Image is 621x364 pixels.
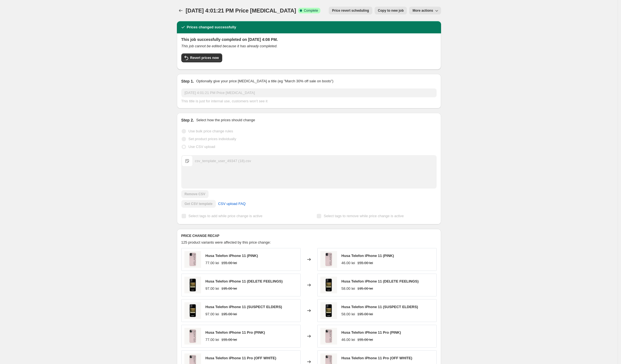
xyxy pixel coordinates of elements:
span: Husa Telefon iPhone 11 (DELETE FEELINGS) [206,279,283,283]
img: SUSPECTELDERS_2ccdf53a-d806-47fe-b796-858a278df88e_80x.jpg [184,302,201,319]
i: This job cannot be edited because it has already completed. [181,44,278,48]
span: This title is just for internal use, customers won't see it [181,99,268,103]
button: Revert prices now [181,53,222,62]
span: Husa Telefon iPhone 11 Pro (PINK) [206,330,265,335]
span: More actions [412,8,433,13]
span: Husa Telefon iPhone 11 (PINK) [206,254,258,258]
button: More actions [409,7,441,14]
span: 195.00 lei [357,312,373,316]
img: Pink_539ba760-39eb-4198-af2a-802baf7e9992_80x.jpg [184,328,201,345]
span: Copy to new job [378,8,404,13]
span: Husa Telefon iPhone 11 Pro (OFF WHITE) [342,356,412,360]
p: Select how the prices should change [196,117,255,123]
span: 58.00 lei [342,286,355,291]
span: 155.00 lei [357,261,373,265]
span: 77.00 lei [206,338,219,342]
button: Copy to new job [375,7,407,14]
span: 195.00 lei [221,312,237,316]
h2: Prices changed successfully [187,24,236,30]
span: Complete [304,8,318,13]
span: 46.00 lei [342,338,355,342]
span: 58.00 lei [342,312,355,316]
span: [DATE] 4:01:21 PM Price [MEDICAL_DATA] [186,8,296,14]
span: 97.00 lei [206,312,219,316]
span: 46.00 lei [342,261,355,265]
h2: This job successfully completed on [DATE] 4:08 PM. [181,37,437,42]
span: 155.00 lei [221,338,237,342]
span: Select tags to add while price change is active [189,214,263,218]
span: Husa Telefon iPhone 11 Pro (PINK) [342,330,401,335]
span: CSV upload FAQ [218,201,246,207]
button: Price change jobs [177,7,185,14]
button: Price revert scheduling [329,7,372,14]
span: Revert prices now [190,56,219,60]
span: 125 product variants were affected by this price change: [181,240,271,244]
img: Pink_7a704dd4-2850-4f23-a33e-2e559e0ef9ec_80x.jpg [184,251,201,268]
h2: Step 1. [181,78,194,84]
img: SUSPECTELDERS_2ccdf53a-d806-47fe-b796-858a278df88e_80x.jpg [320,302,337,319]
h2: Step 2. [181,117,194,123]
span: 77.00 lei [206,261,219,265]
span: 195.00 lei [357,286,373,291]
span: 195.00 lei [221,286,237,291]
span: 155.00 lei [357,338,373,342]
p: Optionally give your price [MEDICAL_DATA] a title (eg "March 30% off sale on boots") [196,78,333,84]
span: Set product prices individually [189,137,236,141]
span: Husa Telefon iPhone 11 (SUSPECT ELDERS) [342,305,418,309]
span: Husa Telefon iPhone 11 (PINK) [342,254,394,258]
span: Use CSV upload [189,145,215,149]
div: csv_template_user_49347 (18).csv [195,158,251,164]
h6: PRICE CHANGE RECAP [181,234,437,238]
span: Price revert scheduling [332,8,369,13]
span: Husa Telefon iPhone 11 Pro (OFF WHITE) [206,356,276,360]
span: Husa Telefon iPhone 11 (DELETE FEELINGS) [342,279,419,283]
img: SUSPECTELDERS_2ccdf53a-d806-47fe-b796-858a278df88e_80x.jpg [320,277,337,293]
span: Husa Telefon iPhone 11 (SUSPECT ELDERS) [206,305,282,309]
a: CSV upload FAQ [215,199,249,208]
span: Use bulk price change rules [189,129,233,133]
input: 30% off holiday sale [181,88,437,97]
img: Pink_7a704dd4-2850-4f23-a33e-2e559e0ef9ec_80x.jpg [320,251,337,268]
span: 97.00 lei [206,286,219,291]
img: SUSPECTELDERS_2ccdf53a-d806-47fe-b796-858a278df88e_80x.jpg [184,277,201,293]
img: Pink_539ba760-39eb-4198-af2a-802baf7e9992_80x.jpg [320,328,337,345]
span: 155.00 lei [221,261,237,265]
span: Select tags to remove while price change is active [324,214,404,218]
